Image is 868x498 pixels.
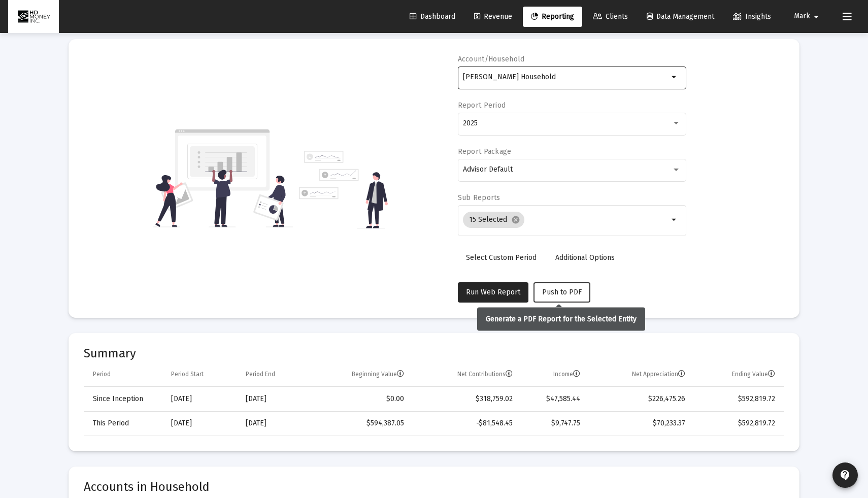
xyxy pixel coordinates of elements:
[669,214,681,226] mat-icon: arrow_drop_down
[84,362,784,436] div: Data grid
[458,147,512,156] label: Report Package
[352,370,404,378] div: Beginning Value
[153,128,293,228] img: reporting
[587,411,692,436] td: $70,233.37
[555,253,615,262] span: Additional Options
[520,362,587,387] td: Column Income
[647,12,714,21] span: Data Management
[553,370,580,378] div: Income
[733,12,771,21] span: Insights
[794,12,810,21] span: Mark
[458,282,528,303] button: Run Web Report
[463,210,669,230] mat-chip-list: Selection
[84,362,164,387] td: Column Period
[246,418,302,428] div: [DATE]
[523,7,582,27] a: Reporting
[466,253,537,262] span: Select Custom Period
[171,418,231,428] div: [DATE]
[692,411,784,436] td: $592,819.72
[411,411,520,436] td: -$81,548.45
[511,215,520,224] mat-icon: cancel
[520,387,587,411] td: $47,585.44
[457,370,513,378] div: Net Contributions
[669,71,681,83] mat-icon: arrow_drop_down
[585,7,636,27] a: Clients
[458,55,525,63] label: Account/Household
[402,7,463,27] a: Dashboard
[839,469,851,481] mat-icon: contact_support
[692,362,784,387] td: Column Ending Value
[84,411,164,436] td: This Period
[309,362,411,387] td: Column Beginning Value
[309,411,411,436] td: $594,387.05
[84,387,164,411] td: Since Inception
[16,7,51,27] img: Dashboard
[246,394,302,404] div: [DATE]
[458,193,500,202] label: Sub Reports
[639,7,722,27] a: Data Management
[692,387,784,411] td: $592,819.72
[463,212,524,228] mat-chip: 15 Selected
[466,288,520,296] span: Run Web Report
[725,7,779,27] a: Insights
[542,288,582,296] span: Push to PDF
[587,387,692,411] td: $226,475.26
[463,165,513,174] span: Advisor Default
[782,6,834,26] button: Mark
[587,362,692,387] td: Column Net Appreciation
[520,411,587,436] td: $9,747.75
[474,12,512,21] span: Revenue
[533,282,590,303] button: Push to PDF
[84,348,784,358] mat-card-title: Summary
[171,394,231,404] div: [DATE]
[164,362,239,387] td: Column Period Start
[458,101,506,110] label: Report Period
[309,387,411,411] td: $0.00
[410,12,455,21] span: Dashboard
[171,370,204,378] div: Period Start
[84,482,784,492] mat-card-title: Accounts in Household
[411,362,520,387] td: Column Net Contributions
[463,119,478,127] span: 2025
[239,362,309,387] td: Column Period End
[531,12,574,21] span: Reporting
[632,370,685,378] div: Net Appreciation
[411,387,520,411] td: $318,759.02
[466,7,520,27] a: Revenue
[246,370,275,378] div: Period End
[93,370,111,378] div: Period
[299,151,388,228] img: reporting-alt
[732,370,775,378] div: Ending Value
[810,7,822,27] mat-icon: arrow_drop_down
[593,12,628,21] span: Clients
[463,73,669,81] input: Search or select an account or household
